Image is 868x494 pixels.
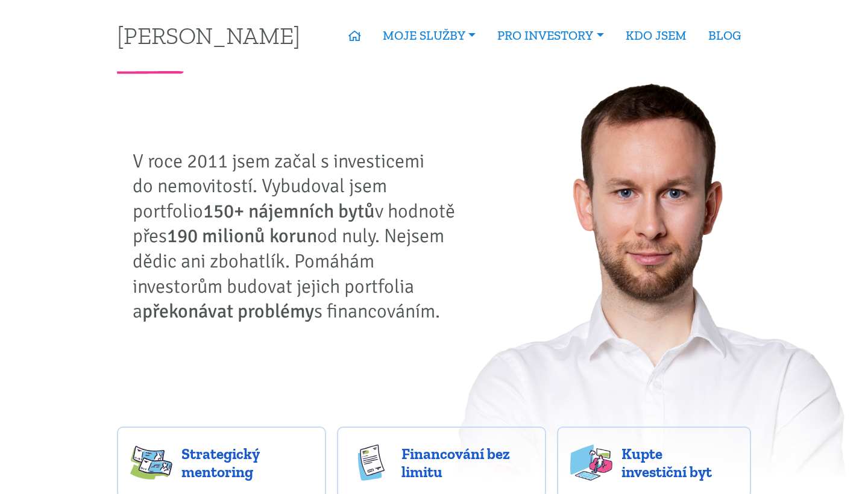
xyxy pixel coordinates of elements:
[117,23,300,47] a: [PERSON_NAME]
[130,445,172,481] img: strategy
[167,224,317,248] strong: 190 milionů korun
[133,149,464,324] p: V roce 2011 jsem začal s investicemi do nemovitostí. Vybudoval jsem portfolio v hodnotě přes od n...
[570,445,612,481] img: flats
[372,22,486,49] a: MOJE SLUŽBY
[203,199,375,223] strong: 150+ nájemních bytů
[697,22,752,49] a: BLOG
[142,299,314,323] strong: překonávat problémy
[615,22,697,49] a: KDO JSEM
[350,445,392,481] img: finance
[401,445,533,481] span: Financování bez limitu
[486,22,614,49] a: PRO INVESTORY
[621,445,738,481] span: Kupte investiční byt
[181,445,313,481] span: Strategický mentoring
